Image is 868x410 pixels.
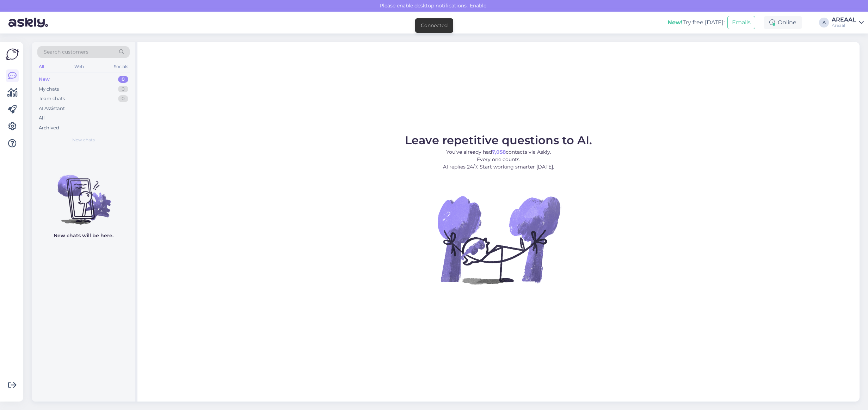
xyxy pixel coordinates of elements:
div: All [37,62,45,71]
div: New [39,76,50,83]
div: AI Assistant [39,105,65,112]
div: Connected [421,22,448,29]
button: Emails [727,16,755,29]
span: New chats [72,137,95,143]
div: Online [764,16,802,29]
b: 7,058 [492,149,506,155]
span: Leave repetitive questions to AI. [405,133,592,147]
div: 0 [118,86,128,93]
img: No Chat active [435,176,562,303]
img: Askly Logo [6,48,19,61]
div: Team chats [39,95,65,102]
b: New! [667,19,683,26]
div: My chats [39,86,59,93]
img: No chats [32,162,135,226]
p: You’ve already had contacts via Askly. Every one counts. AI replies 24/7. Start working smarter [... [405,148,592,171]
a: AREAALAreaal [832,17,864,28]
div: Socials [112,62,130,71]
div: AREAAL [832,17,856,23]
span: Search customers [44,48,88,56]
span: Enable [468,2,488,9]
div: Web [73,62,85,71]
div: Archived [39,124,59,131]
div: A [819,18,829,27]
p: New chats will be here. [54,232,113,239]
div: Try free [DATE]: [667,18,725,27]
div: 0 [118,76,128,83]
div: All [39,115,45,122]
div: 0 [118,95,128,102]
div: Areaal [832,23,856,28]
